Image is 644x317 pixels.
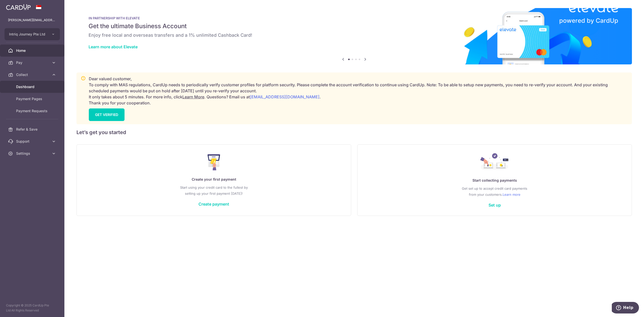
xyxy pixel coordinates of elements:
[87,184,341,196] p: Start using your credit card to the fullest by setting up your first payment [DATE]!
[503,191,520,197] a: Learn more
[480,153,509,171] img: Collect Payment
[16,72,49,77] span: Collect
[16,151,49,156] span: Settings
[16,84,49,89] span: Dashboard
[16,96,49,101] span: Payment Pages
[76,8,632,64] img: Renovation banner
[208,154,220,170] img: Make Payment
[89,16,620,20] p: IN PARTNERSHIP WITH ELEVATE
[89,44,138,49] a: Learn more about Elevate
[9,32,46,37] span: Intriq Journey Pte Ltd
[182,94,204,99] a: Learn More
[76,128,632,136] h5: Let’s get you started
[89,76,628,106] p: Dear valued customer, To comply with MAS regulations, CardUp needs to periodically verify custome...
[8,18,56,23] p: [PERSON_NAME][EMAIL_ADDRESS][DOMAIN_NAME]
[16,139,49,144] span: Support
[89,32,620,38] h6: Enjoy free local and overseas transfers and a 1% unlimited Cashback Card!
[87,176,341,182] p: Create your first payment
[16,127,49,132] span: Refer & Save
[16,60,49,65] span: Pay
[368,177,622,183] p: Start collecting payments
[250,94,319,99] a: [EMAIL_ADDRESS][DOMAIN_NAME]
[89,108,125,121] a: GET VERIFIED
[198,202,229,207] a: Create payment
[489,203,501,208] a: Set up
[5,28,60,40] button: Intriq Journey Pte Ltd
[89,22,620,30] h5: Get the ultimate Business Account
[16,108,49,113] span: Payment Requests
[612,302,639,314] iframe: Opens a widget where you can find more information
[6,4,31,10] img: CardUp
[368,185,622,197] p: Get set up to accept credit card payments from your customers.
[16,48,49,53] span: Home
